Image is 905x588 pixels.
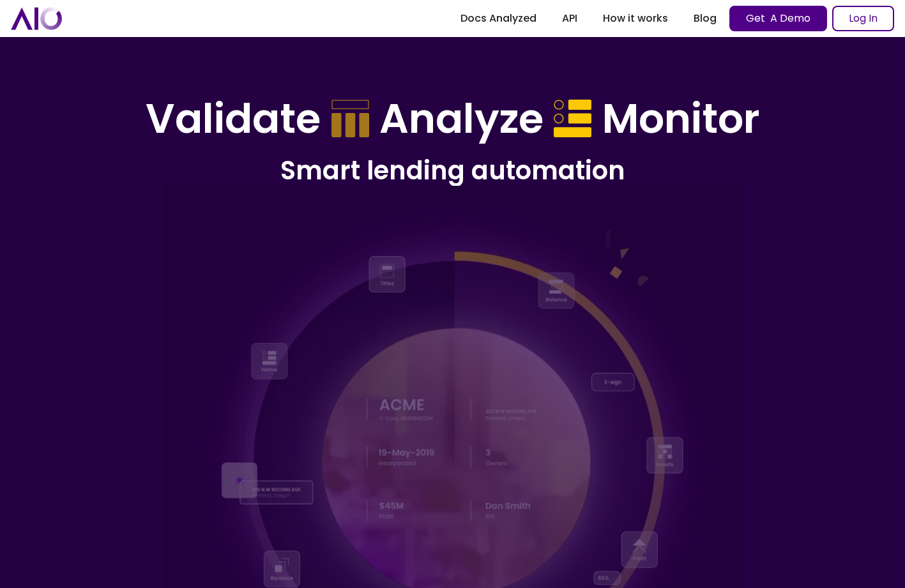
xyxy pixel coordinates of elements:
[448,7,549,30] a: Docs Analyzed
[832,6,894,31] a: Log In
[89,154,817,187] h2: Smart lending automation
[729,6,827,31] a: Get A Demo
[379,94,544,144] h1: Analyze
[549,7,590,30] a: API
[681,7,729,30] a: Blog
[146,94,321,144] h1: Validate
[11,7,62,29] a: home
[602,94,760,144] h1: Monitor
[590,7,681,30] a: How it works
